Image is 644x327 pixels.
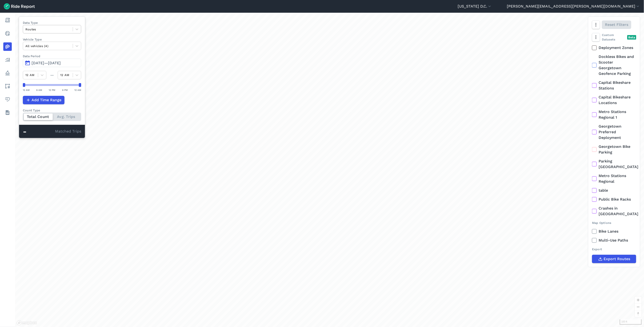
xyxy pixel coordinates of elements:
label: Vehicle Type [23,37,81,42]
label: Bike Lanes [592,229,636,234]
div: Map Options [592,221,636,225]
label: table [592,188,636,193]
span: Add Time Range [32,97,61,103]
button: Export Routes [592,255,636,263]
button: [DATE]—[DATE] [23,59,81,67]
label: Data Period [23,54,81,58]
div: — [46,72,58,78]
a: Realtime [3,29,12,38]
a: Heatmaps [3,42,12,51]
div: Matched Trips [19,125,85,138]
label: Parking [GEOGRAPHIC_DATA] [592,158,636,170]
button: Add Time Range [23,96,64,104]
label: Public Bike Racks [592,197,636,202]
span: [DATE]—[DATE] [32,61,61,65]
span: Reset Filters [605,22,628,28]
label: Capital Bikeshare Locations [592,94,636,106]
div: 12 AM [23,88,30,92]
label: Dockless Bikes and Scooter Georgetown Geofence Parking [592,54,636,77]
div: Beta [627,35,636,40]
div: Export [592,247,636,251]
label: Metro Stations Regional 1 [592,109,636,120]
div: loading [15,13,644,327]
div: - [23,129,55,135]
label: Metro Stations Regional [592,173,636,184]
label: Georgetown Bike Parking [592,144,636,155]
label: Capital Bikeshare Stations [592,80,636,91]
a: Datasets [3,108,12,117]
label: Crashes in [GEOGRAPHIC_DATA] [592,206,636,217]
img: Ride Report [4,3,35,9]
a: Policy [3,69,12,77]
label: Deployment Zones [592,45,636,51]
label: Multi-Use Paths [592,238,636,243]
div: 12 PM [49,88,56,92]
label: Data Type [23,20,81,25]
a: Areas [3,82,12,90]
button: Reset Filters [602,20,631,29]
label: Georgetown Preferred Deployment [592,124,636,141]
a: Analyze [3,56,12,64]
a: Report [3,16,12,24]
button: [US_STATE] D.C. [458,4,492,9]
div: 6 PM [62,88,68,92]
span: Export Routes [604,256,630,262]
button: [PERSON_NAME][EMAIL_ADDRESS][PERSON_NAME][DOMAIN_NAME] [507,4,640,9]
div: Count Type [23,108,81,113]
div: 6 AM [36,88,42,92]
a: Health [3,95,12,104]
div: 12 AM [74,88,81,92]
div: Custom Datasets [592,33,636,42]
